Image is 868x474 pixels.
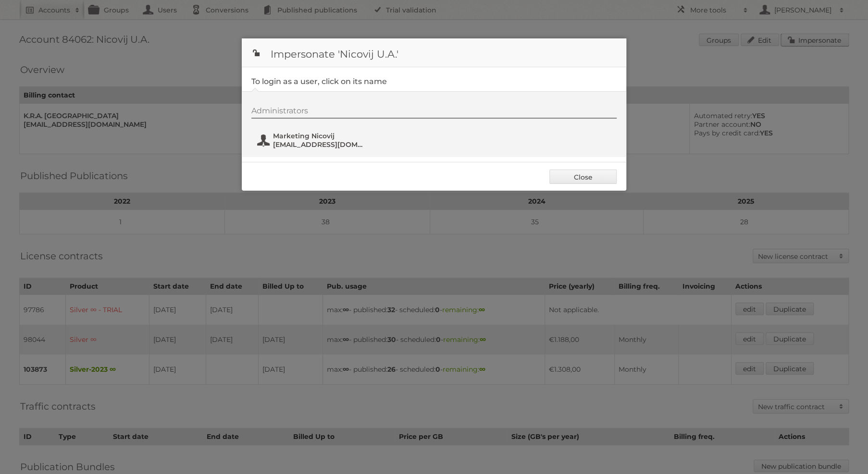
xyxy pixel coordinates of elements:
span: [EMAIL_ADDRESS][DOMAIN_NAME] [273,140,366,149]
a: Close [549,170,617,184]
span: Marketing Nicovij [273,132,366,140]
h1: Impersonate 'Nicovij U.A.' [242,38,626,67]
div: Administrators [251,106,617,119]
legend: To login as a user, click on its name [251,77,387,86]
button: Marketing Nicovij [EMAIL_ADDRESS][DOMAIN_NAME] [256,131,369,150]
